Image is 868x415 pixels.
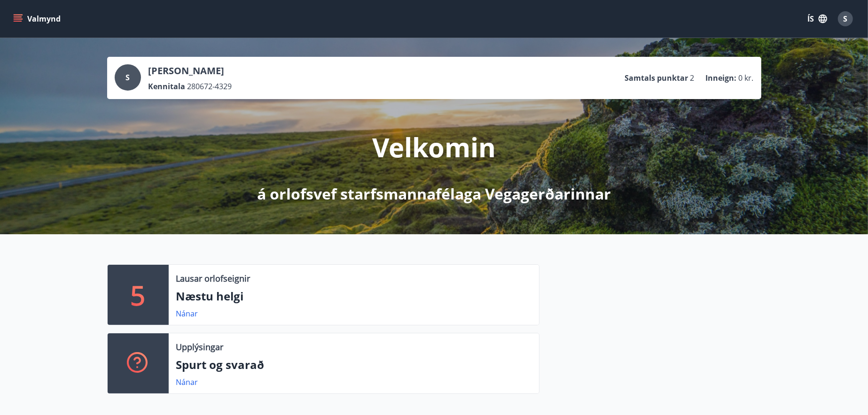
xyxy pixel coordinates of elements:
span: S [844,14,848,24]
p: Lausar orlofseignir [176,272,250,284]
p: Næstu helgi [176,288,532,304]
p: á orlofsvef starfsmannafélaga Vegagerðarinnar [257,184,611,204]
button: ÍS [802,10,832,27]
span: 0 kr. [739,73,754,83]
span: 2 [690,73,695,83]
p: Inneign : [706,73,737,83]
a: Nánar [176,308,198,319]
button: menu [11,10,64,27]
a: Nánar [176,377,198,387]
p: 5 [131,277,146,313]
span: 280672-4329 [188,81,232,92]
p: Velkomin [372,129,496,165]
p: Kennitala [149,81,186,92]
span: S [125,72,130,83]
p: Upplýsingar [176,341,224,353]
p: [PERSON_NAME] [149,64,232,77]
button: S [834,8,857,30]
p: Spurt og svarað [176,357,532,373]
p: Samtals punktar [625,73,688,83]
